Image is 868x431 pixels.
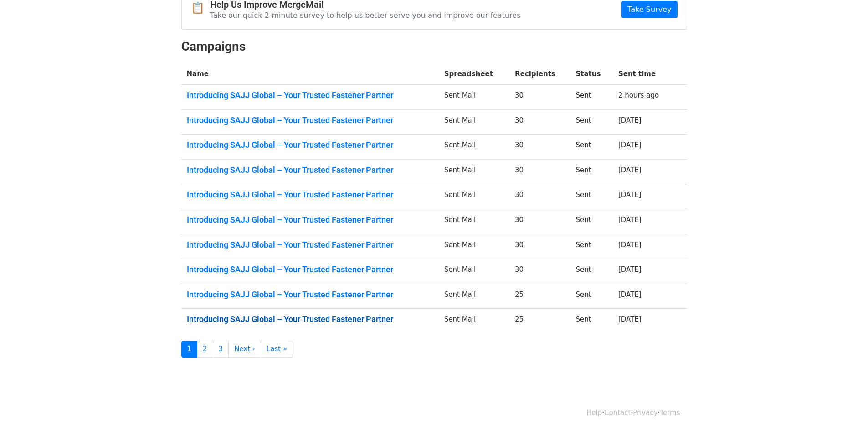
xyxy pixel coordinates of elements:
[210,10,521,20] p: Take our quick 2-minute survey to help us better serve you and improve our features
[439,63,509,85] th: Spreadsheet
[439,85,509,110] td: Sent Mail
[187,165,433,175] a: Introducing SAJJ Global – Your Trusted Fastener Partner
[509,284,570,309] td: 25
[570,284,612,309] td: Sent
[187,314,433,324] a: Introducing SAJJ Global – Your Trusted Fastener Partner
[618,291,642,299] a: [DATE]
[660,409,680,417] a: Terms
[570,209,612,234] td: Sent
[213,341,229,358] a: 3
[439,159,509,184] td: Sent Mail
[621,1,677,18] a: Take Survey
[586,409,602,417] a: Help
[509,259,570,284] td: 30
[618,265,642,274] a: [DATE]
[570,309,612,333] td: Sent
[197,341,213,358] a: 2
[618,315,642,323] a: [DATE]
[439,284,509,309] td: Sent Mail
[570,259,612,284] td: Sent
[509,184,570,209] td: 30
[618,141,642,149] a: [DATE]
[187,190,433,200] a: Introducing SAJJ Global – Your Trusted Fastener Partner
[633,409,657,417] a: Privacy
[439,259,509,284] td: Sent Mail
[570,135,612,160] td: Sent
[187,240,433,250] a: Introducing SAJJ Global – Your Trusted Fastener Partner
[187,90,433,100] a: Introducing SAJJ Global – Your Trusted Fastener Partner
[618,116,642,125] a: [DATE]
[570,184,612,209] td: Sent
[439,109,509,135] td: Sent Mail
[187,215,433,225] a: Introducing SAJJ Global – Your Trusted Fastener Partner
[439,209,509,234] td: Sent Mail
[181,63,439,85] th: Name
[570,159,612,184] td: Sent
[181,341,198,358] a: 1
[509,209,570,234] td: 30
[191,1,210,15] span: 📋
[509,234,570,259] td: 30
[439,184,509,209] td: Sent Mail
[604,409,631,417] a: Contact
[822,387,868,431] iframe: Chat Widget
[187,290,433,300] a: Introducing SAJJ Global – Your Trusted Fastener Partner
[228,341,261,358] a: Next ›
[509,85,570,110] td: 30
[570,85,612,110] td: Sent
[570,63,612,85] th: Status
[618,191,642,199] a: [DATE]
[570,109,612,135] td: Sent
[261,341,293,358] a: Last »
[618,91,659,99] a: 2 hours ago
[439,234,509,259] td: Sent Mail
[618,241,642,249] a: [DATE]
[613,63,674,85] th: Sent time
[570,234,612,259] td: Sent
[181,39,687,54] h2: Campaigns
[187,265,433,275] a: Introducing SAJJ Global – Your Trusted Fastener Partner
[509,309,570,333] td: 25
[509,159,570,184] td: 30
[509,63,570,85] th: Recipients
[509,135,570,160] td: 30
[439,309,509,333] td: Sent Mail
[822,387,868,431] div: 聊天小工具
[439,135,509,160] td: Sent Mail
[187,140,433,150] a: Introducing SAJJ Global – Your Trusted Fastener Partner
[187,115,433,125] a: Introducing SAJJ Global – Your Trusted Fastener Partner
[509,109,570,135] td: 30
[618,216,642,224] a: [DATE]
[618,166,642,174] a: [DATE]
